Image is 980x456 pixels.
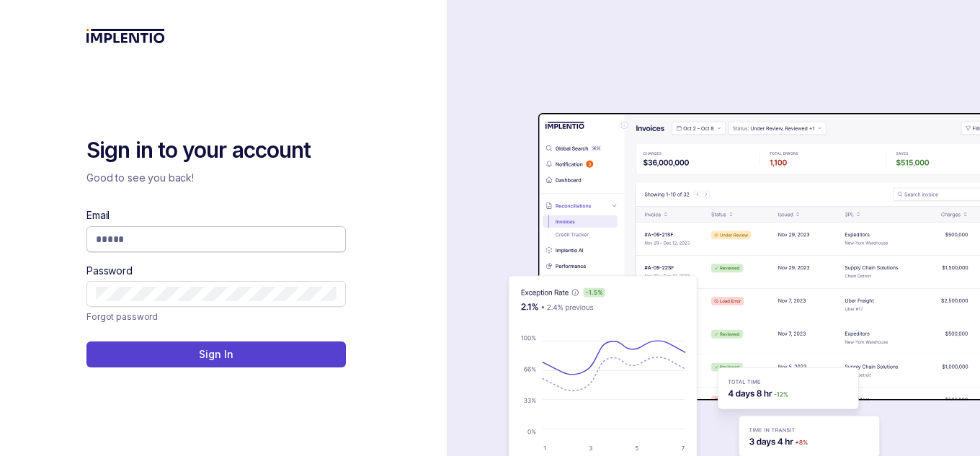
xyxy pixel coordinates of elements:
p: Good to see you back! [86,171,346,185]
label: Email [86,208,110,223]
h2: Sign in to your account [86,136,346,165]
a: Link Forgot password [86,310,158,324]
button: Sign In [86,341,346,367]
img: logo [86,29,165,43]
label: Password [86,264,133,278]
p: Forgot password [86,310,158,324]
p: Sign In [199,347,233,362]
